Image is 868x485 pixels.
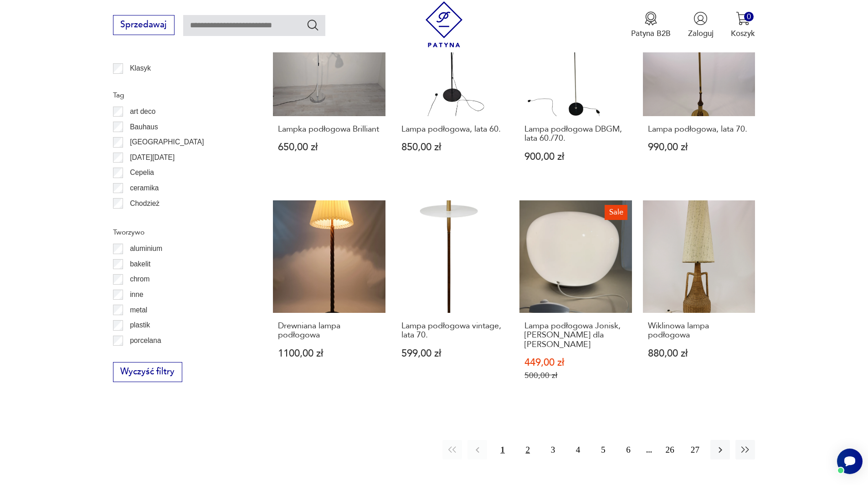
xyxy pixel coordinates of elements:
[518,440,538,459] button: 2
[278,349,380,358] p: 1100,00 zł
[130,335,161,347] p: porcelana
[644,11,658,26] img: Ikona medalu
[130,350,153,362] p: porcelit
[685,440,705,459] button: 27
[113,15,175,35] button: Sprzedawaj
[731,11,755,39] button: 0Koszyk
[273,200,385,402] a: Drewniana lampa podłogowaDrewniana lampa podłogowa1100,00 zł
[693,11,708,26] img: Ikonka użytkownika
[688,28,714,39] p: Zaloguj
[643,200,755,402] a: Wiklinowa lampa podłogowaWiklinowa lampa podłogowa880,00 zł
[744,12,754,21] div: 0
[524,152,627,162] p: 900,00 zł
[113,89,247,101] p: Tag
[130,62,151,74] p: Klasyk
[273,4,385,183] a: Lampka podłogowa BrilliantLampka podłogowa Brilliant650,00 zł
[130,152,175,163] p: [DATE][DATE]
[524,358,627,368] p: 449,00 zł
[524,322,627,349] h3: Lampa podłogowa Jonisk, [PERSON_NAME] dla [PERSON_NAME]
[648,143,750,152] p: 990,00 zł
[401,143,504,152] p: 850,00 zł
[113,22,175,29] a: Sprzedawaj
[648,125,750,134] h3: Lampa podłogowa, lata 70.
[643,4,755,183] a: Lampa podłogowa, lata 70.Lampa podłogowa, lata 70.990,00 zł
[648,349,750,358] p: 880,00 zł
[130,273,149,285] p: chrom
[130,198,159,209] p: Chodzież
[568,440,588,459] button: 4
[519,200,632,402] a: SaleLampa podłogowa Jonisk, Carl Öjerstam dla IkeaLampa podłogowa Jonisk, [PERSON_NAME] dla [PERS...
[401,322,504,340] h3: Lampa podłogowa vintage, lata 70.
[130,289,143,301] p: inne
[648,322,750,340] h3: Wiklinowa lampa podłogowa
[130,106,155,117] p: art deco
[493,440,512,459] button: 1
[130,304,147,316] p: metal
[543,440,563,459] button: 3
[837,449,863,474] iframe: Smartsupp widget button
[130,136,204,148] p: [GEOGRAPHIC_DATA]
[524,125,627,143] h3: Lampa podłogowa DBGM, lata 60./70.
[631,11,671,39] button: Patyna B2B
[130,182,159,194] p: ceramika
[113,226,247,238] p: Tworzywo
[524,371,627,380] p: 500,00 zł
[631,11,671,39] a: Ikona medaluPatyna B2B
[278,125,380,134] h3: Lampka podłogowa Brilliant
[278,322,380,340] h3: Drewniana lampa podłogowa
[396,200,509,402] a: Lampa podłogowa vintage, lata 70.Lampa podłogowa vintage, lata 70.599,00 zł
[306,18,319,31] button: Szukaj
[618,440,638,459] button: 6
[278,143,380,152] p: 650,00 zł
[401,349,504,358] p: 599,00 zł
[688,11,714,39] button: Zaloguj
[130,167,154,179] p: Cepelia
[519,4,632,183] a: Lampa podłogowa DBGM, lata 60./70.Lampa podłogowa DBGM, lata 60./70.900,00 zł
[130,213,157,225] p: Ćmielów
[401,125,504,134] h3: Lampa podłogowa, lata 60.
[736,11,750,26] img: Ikona koszyka
[113,362,182,382] button: Wyczyść filtry
[130,121,158,133] p: Bauhaus
[731,28,755,39] p: Koszyk
[396,4,509,183] a: Lampa podłogowa, lata 60.Lampa podłogowa, lata 60.850,00 zł
[660,440,680,459] button: 26
[130,319,150,331] p: plastik
[593,440,613,459] button: 5
[130,258,150,270] p: bakelit
[130,243,162,255] p: aluminium
[631,28,671,39] p: Patyna B2B
[421,1,467,47] img: Patyna - sklep z meblami i dekoracjami vintage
